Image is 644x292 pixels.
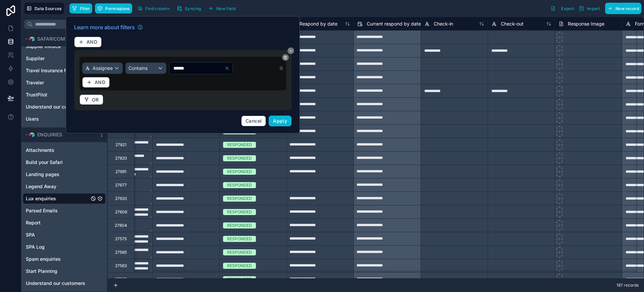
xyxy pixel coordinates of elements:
div: 27821 [115,142,126,148]
span: Respond by date [300,20,337,27]
a: Syncing [174,3,206,13]
span: Data Sources [35,6,62,11]
button: Filter [69,3,93,13]
button: Cancel [241,116,266,126]
div: 27575 [115,236,127,242]
div: 27565 [115,250,127,255]
div: RESPONDED [227,196,252,202]
button: Clear [224,66,232,71]
button: Apply [269,116,291,126]
button: Syncing [174,3,203,13]
div: RESPONDED [227,209,252,215]
span: Contains [128,65,148,72]
div: 27606 [115,209,127,215]
button: Contains [125,62,166,74]
span: Check-in [434,20,453,27]
button: Assignee [82,62,123,74]
button: Export [548,3,577,14]
span: New field [216,6,235,11]
div: 27620 [115,196,127,201]
a: Learn more about filters [74,23,143,31]
div: 27677 [115,182,127,188]
span: Find column [145,6,169,11]
div: RESPONDED [227,169,252,175]
span: Export [561,6,574,11]
span: AND [95,79,105,85]
div: 27604 [115,223,127,228]
span: OR [92,97,99,103]
span: Response Image [568,20,604,27]
span: Cancel [246,118,262,124]
span: Check-out [501,20,524,27]
span: Apply [273,118,287,124]
a: Permissions [95,3,135,13]
div: 27820 [115,156,127,161]
button: Permissions [95,3,132,13]
div: 27562 [115,277,127,282]
div: 27563 [115,263,127,268]
div: RESPONDED [227,222,252,228]
span: Import [587,6,600,11]
button: OR [79,94,103,105]
span: Filter [80,6,90,11]
span: 187 records [616,283,639,288]
button: New record [605,3,641,14]
button: Import [577,3,602,14]
a: New record [602,3,641,14]
span: New record [615,6,639,11]
div: RESPONDED [227,249,252,255]
button: Find column [135,3,172,13]
button: AND [74,37,102,47]
div: RESPONDED [227,276,252,282]
div: RESPONDED [227,236,252,242]
button: Data Sources [24,3,64,14]
div: 27691 [115,169,126,174]
div: RESPONDED [227,155,252,161]
div: RESPONDED [227,182,252,188]
span: AND [87,39,97,45]
span: Permissions [105,6,129,11]
span: Current respond by date [367,20,421,27]
button: AND [82,77,110,88]
span: Learn more about filters [74,23,135,31]
span: Syncing [185,6,201,11]
div: RESPONDED [227,263,252,269]
span: Assignee [93,65,113,72]
div: RESPONDED [227,142,252,148]
button: New field [206,3,238,13]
